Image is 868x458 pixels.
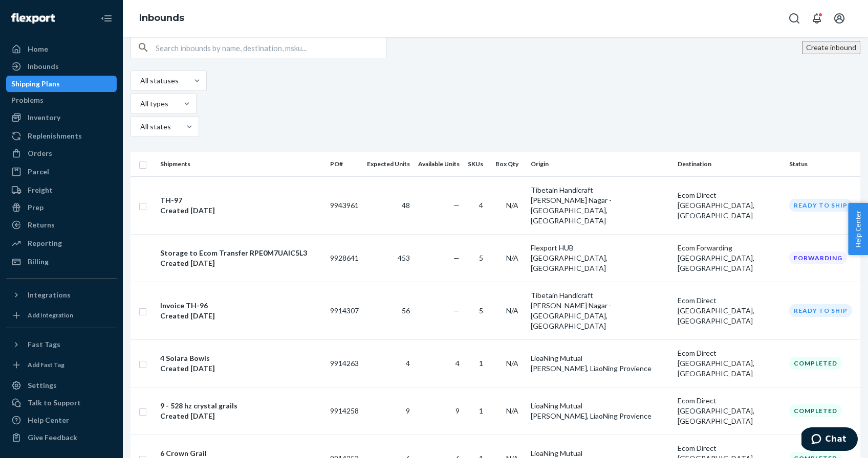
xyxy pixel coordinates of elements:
div: Storage to Ecom Transfer RPE0M7UAIC5L3 [160,248,322,258]
a: Inventory [6,109,117,126]
td: 9943961 [326,176,363,234]
div: Ecom Forwarding [678,243,781,253]
div: Tibetain Handicraft [531,290,669,301]
span: N/A [506,306,518,315]
a: Settings [6,377,117,394]
span: N/A [506,201,518,210]
div: Talk to Support [28,398,81,408]
a: Add Fast Tag [6,357,117,373]
span: N/A [506,254,518,262]
a: Add Integration [6,307,117,324]
span: 9 [455,406,460,415]
input: All states [139,122,140,132]
th: Available Units [414,152,464,176]
span: [PERSON_NAME], LiaoNing Provience [531,364,652,373]
div: Billing [28,257,49,267]
a: Home [6,41,117,57]
ol: breadcrumbs [131,4,192,33]
span: [GEOGRAPHIC_DATA], [GEOGRAPHIC_DATA] [678,306,754,325]
a: Orders [6,145,117,162]
a: Inbounds [139,12,184,24]
span: [GEOGRAPHIC_DATA], [GEOGRAPHIC_DATA] [531,254,607,272]
span: — [453,306,460,315]
span: [PERSON_NAME] Nagar - [GEOGRAPHIC_DATA], [GEOGRAPHIC_DATA] [531,301,612,330]
button: Open notifications [807,8,827,29]
span: 5 [479,254,483,262]
div: Returns [28,220,55,230]
div: Forwarding [789,251,847,264]
span: 4 [479,201,483,210]
td: 9914263 [326,339,363,387]
span: [PERSON_NAME], LiaoNing Provience [531,411,652,420]
div: Settings [28,380,57,391]
iframe: Opens a widget where you can chat to one of our agents [801,427,858,453]
button: Integrations [6,287,117,303]
div: Inbounds [28,61,59,72]
div: Home [28,44,48,54]
button: Give Feedback [6,429,117,446]
div: TH-97 [160,195,322,205]
input: All statuses [139,76,140,86]
th: Origin [527,152,674,176]
th: Destination [674,152,785,176]
button: Close Navigation [96,8,117,29]
span: N/A [506,406,518,415]
th: Expected Units [363,152,414,176]
div: Orders [28,148,52,158]
div: Parcel [28,167,49,177]
div: Completed [789,357,842,370]
span: [PERSON_NAME] Nagar - [GEOGRAPHIC_DATA], [GEOGRAPHIC_DATA] [531,196,612,225]
div: Flexport HUB [531,243,669,253]
th: Status [785,152,860,176]
button: Create inbound [802,41,860,54]
div: Created [DATE] [160,411,322,421]
button: Help Center [848,203,868,255]
div: Ecom Direct [678,295,781,306]
div: Invoice TH-96 [160,301,322,311]
a: Freight [6,182,117,198]
div: 4 Solara Bowls [160,353,322,363]
div: Ecom Direct [678,443,781,453]
img: Flexport logo [11,13,55,24]
span: N/A [506,359,518,368]
div: Prep [28,202,44,213]
span: 4 [406,359,410,368]
div: Shipping Plans [11,79,60,89]
span: 1 [479,359,483,368]
div: Tibetain Handicraft [531,185,669,195]
span: 9 [406,406,410,415]
a: Help Center [6,412,117,428]
td: 9928641 [326,234,363,282]
div: Created [DATE] [160,311,322,321]
button: Fast Tags [6,336,117,353]
div: Ready to ship [789,199,852,212]
span: [GEOGRAPHIC_DATA], [GEOGRAPHIC_DATA] [678,359,754,378]
span: 453 [398,254,410,262]
div: Ready to ship [789,304,852,317]
span: 1 [479,406,483,415]
span: [GEOGRAPHIC_DATA], [GEOGRAPHIC_DATA] [678,201,754,220]
div: Replenishments [28,131,82,141]
div: Ecom Direct [678,396,781,406]
div: Integrations [28,290,71,300]
div: Completed [789,404,842,417]
a: Returns [6,217,117,233]
span: 56 [402,306,410,315]
div: Problems [11,95,44,105]
div: Add Integration [28,311,73,319]
span: [GEOGRAPHIC_DATA], [GEOGRAPHIC_DATA] [678,254,754,272]
div: Ecom Direct [678,190,781,200]
div: LioaNing Mutual [531,401,669,411]
div: Add Fast Tag [28,360,64,369]
input: Search inbounds by name, destination, msku... [156,37,386,58]
span: — [453,254,460,262]
a: Reporting [6,235,117,251]
button: Open account menu [829,8,850,29]
button: Talk to Support [6,395,117,411]
a: Prep [6,199,117,216]
a: Parcel [6,164,117,180]
div: Created [DATE] [160,258,322,268]
a: Problems [6,92,117,108]
span: 5 [479,306,483,315]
